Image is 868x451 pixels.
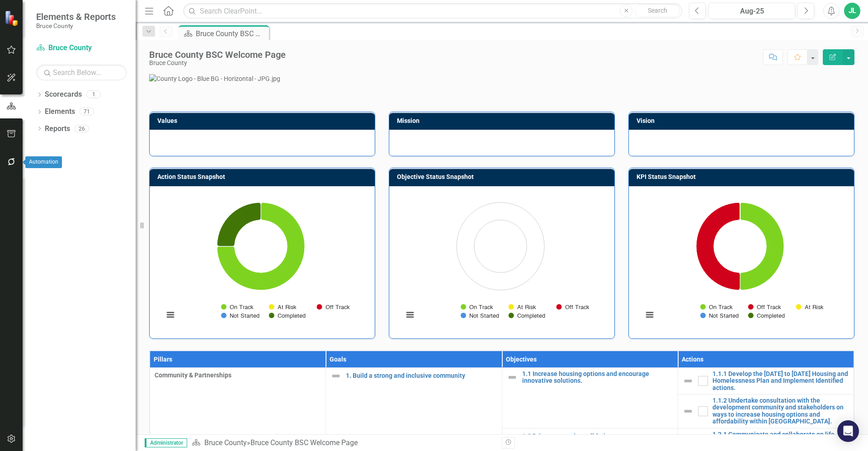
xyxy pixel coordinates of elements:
[507,431,518,442] img: Not Defined
[86,91,101,99] div: 1
[75,125,89,132] div: 26
[635,5,680,17] button: Search
[80,108,94,116] div: 71
[145,438,187,447] span: Administrator
[317,304,349,310] button: Show Off Track
[204,438,247,447] a: Bruce County
[45,107,75,117] a: Elements
[522,371,673,385] a: 1.1 Increase housing options and encourage innovative solutions.
[700,304,733,310] button: Show On Track
[643,309,656,321] button: View chart menu, Chart
[157,117,370,124] h3: Values
[157,174,370,180] h3: Action Status Snapshot
[159,193,365,329] div: Chart. Highcharts interactive chart.
[509,312,545,319] button: Show Completed
[683,406,693,417] img: Not Defined
[502,367,678,428] td: Double-Click to Edit Right Click for Context Menu
[796,304,823,310] button: Show At Risk
[192,438,495,448] div: »
[221,312,259,319] button: Show Not Started
[397,174,610,180] h3: Objective Status Snapshot
[5,10,20,26] img: ClearPoint Strategy
[461,304,493,310] button: Show On Track
[461,312,499,319] button: Show Not Started
[269,304,296,310] button: Show At Risk
[217,202,305,290] path: On Track, 3.
[748,304,780,310] button: Show Off Track
[712,371,849,391] a: 1.1.1 Develop the [DATE] to [DATE] Housing and Homelessness Plan and Implement Identified actions.
[250,438,358,447] div: Bruce County BSC Welcome Page
[837,420,859,442] div: Open Intercom Messenger
[25,156,62,168] div: Automation
[164,309,177,321] button: View chart menu, Chart
[36,22,116,29] small: Bruce County
[45,124,70,134] a: Reports
[399,193,602,329] svg: Interactive chart
[183,3,682,19] input: Search ClearPoint...
[149,60,286,66] div: Bruce County
[740,202,784,290] path: On Track, 2.
[217,202,261,246] path: Completed, 1.
[712,397,849,425] a: 1.1.2 Undertake consultation with the development community and stakeholders on ways to increase ...
[399,193,605,329] div: Chart. Highcharts interactive chart.
[149,50,286,60] div: Bruce County BSC Welcome Page
[638,193,842,329] svg: Interactive chart
[36,43,127,53] a: Bruce County
[159,193,363,329] svg: Interactive chart
[196,28,267,39] div: Bruce County BSC Welcome Page
[696,202,740,290] path: Off Track, 2.
[708,3,795,19] button: Aug-25
[844,3,860,19] button: JL
[678,394,854,428] td: Double-Click to Edit Right Click for Context Menu
[700,312,738,319] button: Show Not Started
[712,6,792,17] div: Aug-25
[748,312,785,319] button: Show Completed
[509,304,536,310] button: Show At Risk
[648,7,667,14] span: Search
[683,376,693,386] img: Not Defined
[221,304,254,310] button: Show On Track
[45,89,82,100] a: Scorecards
[507,372,518,383] img: Not Defined
[404,309,416,321] button: View chart menu, Chart
[36,65,127,80] input: Search Below...
[269,312,306,319] button: Show Completed
[149,74,854,83] img: County Logo - Blue BG - Horizontal - JPG.jpg
[346,372,497,379] a: 1. Build a strong and inclusive community
[637,174,849,180] h3: KPI Status Snapshot
[522,433,673,440] a: 1.2 Drive community well-being
[155,371,321,380] span: Community & Partnerships
[330,371,341,381] img: Not Defined
[678,367,854,394] td: Double-Click to Edit Right Click for Context Menu
[557,304,589,310] button: Show Off Track
[36,11,116,22] span: Elements & Reports
[638,193,844,329] div: Chart. Highcharts interactive chart.
[397,117,610,124] h3: Mission
[637,117,849,124] h3: Vision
